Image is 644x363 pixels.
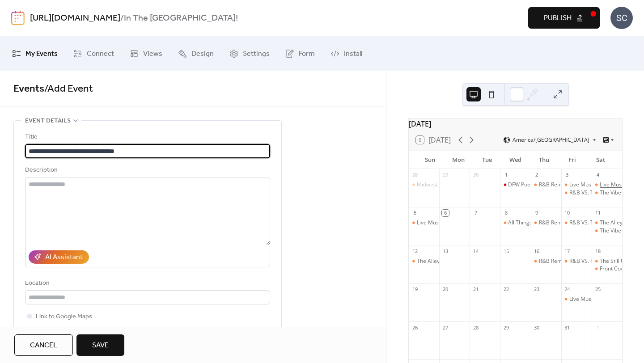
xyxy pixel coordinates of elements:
[531,219,561,227] div: R&B Remix Thursdays
[561,189,592,197] div: R&B VS. THE TRAP
[472,172,479,178] div: 30
[539,181,593,189] div: R&B Remix Thursdays
[324,40,369,67] a: Install
[592,227,622,235] div: The Vibe
[25,132,268,143] div: Title
[442,324,449,331] div: 27
[569,189,615,197] div: R&B VS. THE TRAP
[472,286,479,293] div: 21
[92,340,109,351] span: Save
[36,312,92,322] span: Link to Google Maps
[5,40,64,67] a: My Events
[561,181,592,189] div: Live Music Performance by TMarsh
[600,227,621,235] div: The Vibe
[29,250,89,264] button: AI Assistant
[44,79,93,99] span: / Add Event
[508,219,557,227] div: All Things Open Mic
[25,278,268,289] div: Location
[417,219,571,227] div: Live Music Performance by [PERSON_NAME] & The Razz Band
[411,172,418,178] div: 28
[503,210,509,216] div: 8
[586,151,615,169] div: Sat
[411,324,418,331] div: 26
[30,10,120,27] a: [URL][DOMAIN_NAME]
[592,257,622,265] div: The Still Unlearning Tour
[299,47,315,61] span: Form
[564,248,571,254] div: 17
[417,181,559,189] div: Midwest 2 Dallas – NFL Watch Party Series (Midwest Bar)
[442,172,449,178] div: 29
[67,40,121,67] a: Connect
[534,210,540,216] div: 9
[223,40,276,67] a: Settings
[76,334,124,356] button: Save
[344,47,362,61] span: Install
[534,286,540,293] div: 23
[531,257,561,265] div: R&B Remix Thursdays
[409,257,439,265] div: The Alley Music House Concert Series presents Dej Loaf
[561,219,592,227] div: R&B VS. THE TRAP
[87,47,114,61] span: Connect
[409,118,622,129] div: [DATE]
[528,7,600,29] button: Publish
[411,210,418,216] div: 5
[473,151,501,169] div: Tue
[411,248,418,254] div: 12
[191,47,214,61] span: Design
[120,10,124,27] b: /
[592,219,622,227] div: The Alley Music House Concert Series presents Kevin Hawkins Live
[279,40,322,67] a: Form
[564,286,571,293] div: 24
[558,151,587,169] div: Fri
[416,151,445,169] div: Sun
[472,210,479,216] div: 7
[171,40,220,67] a: Design
[539,219,593,227] div: R&B Remix Thursdays
[124,10,238,27] b: In The [GEOGRAPHIC_DATA]!
[442,210,449,216] div: 6
[500,181,530,189] div: DFW Poetry Slam
[123,40,169,67] a: Views
[534,248,540,254] div: 16
[539,257,593,265] div: R&B Remix Thursdays
[503,172,509,178] div: 1
[530,151,558,169] div: Thu
[45,252,83,263] div: AI Assistant
[534,172,540,178] div: 2
[445,151,473,169] div: Mon
[503,324,509,331] div: 29
[569,219,615,227] div: R&B VS. THE TRAP
[600,189,621,197] div: The Vibe
[13,79,44,99] a: Events
[500,219,530,227] div: All Things Open Mic
[143,47,162,61] span: Views
[569,257,615,265] div: R&B VS. THE TRAP
[472,248,479,254] div: 14
[564,172,571,178] div: 3
[561,257,592,265] div: R&B VS. THE TRAP
[442,248,449,254] div: 13
[243,47,270,61] span: Settings
[411,286,418,293] div: 19
[409,181,439,189] div: Midwest 2 Dallas – NFL Watch Party Series (Midwest Bar)
[594,248,601,254] div: 18
[544,13,572,24] span: Publish
[503,248,509,254] div: 15
[501,151,530,169] div: Wed
[592,189,622,197] div: The Vibe
[564,324,571,331] div: 31
[564,210,571,216] div: 10
[610,7,633,29] div: SC
[11,11,25,25] img: logo
[409,219,439,227] div: Live Music Performance by Don Diego & The Razz Band
[508,181,551,189] div: DFW Poetry Slam
[417,257,556,265] div: The Alley Music House Concert Series presents Dej Loaf
[534,324,540,331] div: 30
[594,172,601,178] div: 4
[592,265,622,273] div: Front Cover Band Live
[594,324,601,331] div: 1
[442,286,449,293] div: 20
[30,340,57,351] span: Cancel
[25,165,268,176] div: Description
[472,324,479,331] div: 28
